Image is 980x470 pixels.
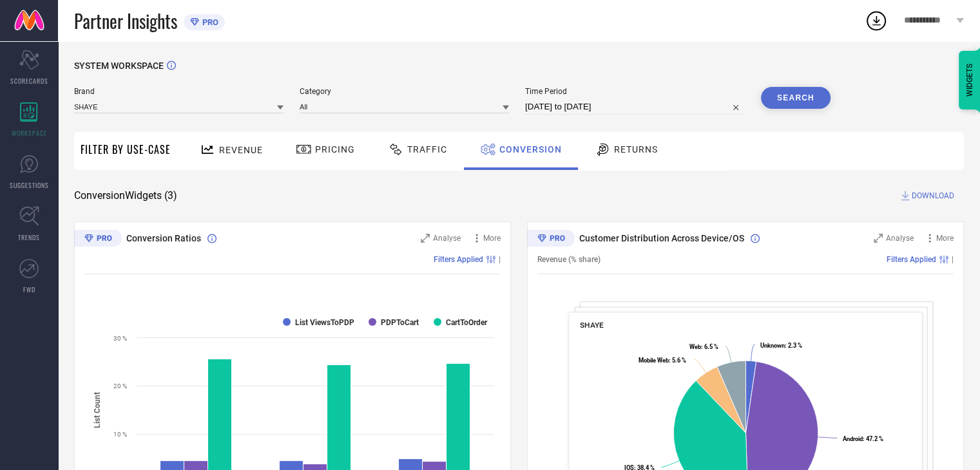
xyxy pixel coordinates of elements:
text: : 5.6 % [639,357,686,364]
span: SYSTEM WORKSPACE [74,61,164,71]
svg: Zoom [421,234,430,243]
button: Search [761,87,831,109]
span: Revenue [219,145,263,155]
span: Customer Distribution Across Device/OS [579,233,744,243]
text: 10 % [113,431,127,438]
span: SHAYE [580,321,604,330]
svg: Zoom [874,234,883,243]
span: Conversion [499,144,562,155]
span: SUGGESTIONS [10,180,49,190]
span: More [936,234,954,243]
span: Analyse [433,234,461,243]
span: | [499,255,501,264]
text: 30 % [113,335,127,342]
span: Conversion Ratios [126,233,201,243]
span: SCORECARDS [10,76,48,86]
text: : 6.5 % [689,343,718,350]
text: : 2.3 % [760,342,802,349]
span: Revenue (% share) [537,255,600,264]
input: Select time period [525,99,745,115]
span: Analyse [886,234,914,243]
span: Filters Applied [434,255,483,264]
span: PRO [199,17,218,27]
span: Partner Insights [74,8,177,34]
span: Filter By Use-Case [81,142,171,157]
span: Time Period [525,87,745,96]
span: More [483,234,501,243]
tspan: List Count [93,391,102,428]
span: | [952,255,954,264]
span: Category [300,87,509,96]
span: TRENDS [18,232,40,242]
span: Conversion Widgets ( 3 ) [74,189,177,202]
text: 20 % [113,382,127,390]
div: Premium [527,230,575,249]
tspan: Unknown [760,342,785,349]
span: Returns [614,144,658,155]
div: Open download list [865,9,888,32]
text: CartToOrder [446,318,488,327]
tspan: Android [842,435,862,442]
span: Pricing [315,144,355,155]
span: Brand [74,87,283,96]
text: : 47.2 % [842,435,883,442]
div: Premium [74,230,122,249]
span: FWD [23,285,35,294]
span: DOWNLOAD [912,189,954,202]
span: WORKSPACE [12,128,47,138]
tspan: Web [689,343,700,350]
span: Filters Applied [887,255,936,264]
text: List ViewsToPDP [295,318,354,327]
text: PDPToCart [381,318,419,327]
span: Traffic [407,144,447,155]
tspan: Mobile Web [639,357,669,364]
